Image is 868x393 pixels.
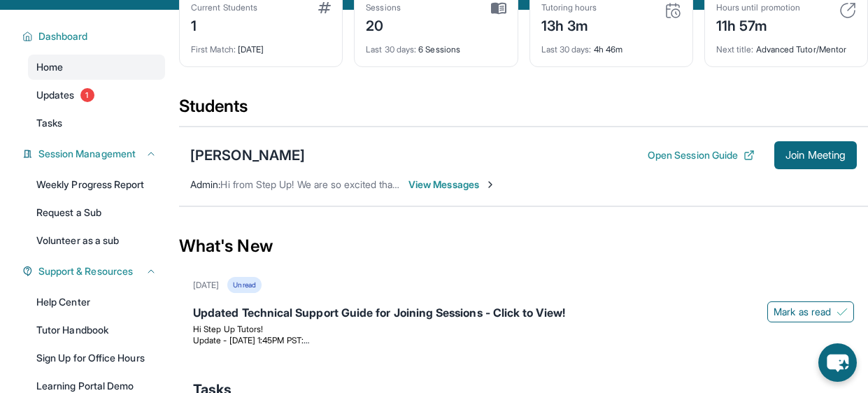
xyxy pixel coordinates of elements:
img: Mark as read [837,306,848,317]
span: Last 30 days : [366,44,416,55]
span: Last 30 days : [541,44,592,55]
button: Join Meeting [774,141,857,169]
div: 20 [366,13,401,36]
img: card [491,2,506,15]
a: Volunteer as a sub [28,228,165,253]
span: First Match : [191,44,236,55]
div: [DATE] [193,280,219,291]
a: Sign Up for Office Hours [28,345,165,371]
button: Support & Resources [33,264,157,278]
span: Dashboard [38,29,88,43]
span: Tasks [36,116,62,130]
div: 6 Sessions [366,36,506,55]
div: Advanced Tutor/Mentor [716,36,856,55]
span: Hi Step Up Tutors! [193,324,263,334]
div: 1 [191,13,257,36]
div: What's New [179,215,868,277]
div: 4h 46m [541,36,681,55]
a: Request a Sub [28,200,165,225]
span: Session Management [38,147,136,161]
div: Unread [227,277,261,293]
div: Current Students [191,2,257,13]
img: Chevron-Right [485,179,496,190]
img: card [318,2,331,13]
a: Weekly Progress Report [28,172,165,197]
span: Home [36,60,63,74]
button: Dashboard [33,29,157,43]
div: Sessions [366,2,401,13]
span: Join Meeting [785,151,846,159]
button: Session Management [33,147,157,161]
div: Tutoring hours [541,2,597,13]
div: 11h 57m [716,13,800,36]
a: Help Center [28,290,165,315]
span: Admin : [190,178,220,190]
span: Next title : [716,44,754,55]
a: Tasks [28,110,165,136]
div: [PERSON_NAME] [190,145,305,165]
div: [DATE] [191,36,331,55]
a: Tutor Handbook [28,317,165,343]
div: Students [179,95,868,126]
span: Updates [36,88,75,102]
span: Update - [DATE] 1:45PM PST: [193,335,309,345]
img: card [664,2,681,19]
span: View Messages [408,178,496,192]
div: 13h 3m [541,13,597,36]
span: 1 [80,88,94,102]
div: Updated Technical Support Guide for Joining Sessions - Click to View! [193,304,854,324]
span: Mark as read [774,305,831,319]
img: card [839,2,856,19]
a: Home [28,55,165,80]
div: Hours until promotion [716,2,800,13]
button: chat-button [818,343,857,382]
button: Open Session Guide [648,148,755,162]
button: Mark as read [767,301,854,322]
span: Support & Resources [38,264,133,278]
a: Updates1 [28,83,165,108]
